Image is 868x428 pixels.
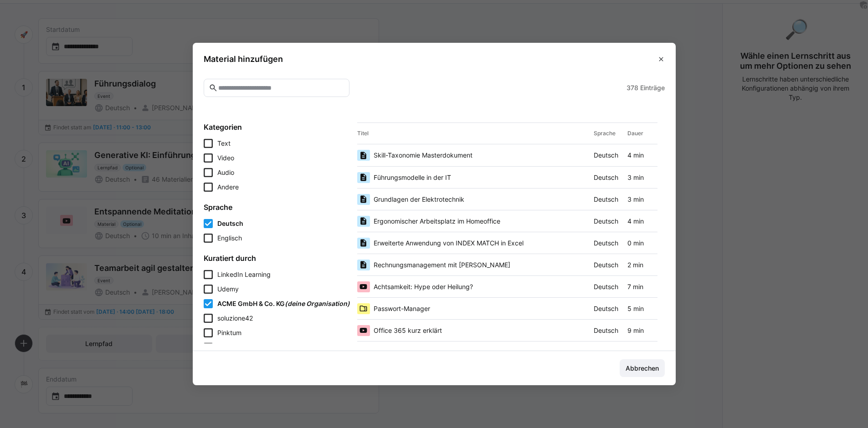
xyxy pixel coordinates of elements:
[594,151,624,160] span: Deutsch
[374,239,524,248] span: Erweiterte Anwendung von INDEX MATCH in Excel
[627,282,657,291] span: 7 min
[374,195,464,204] span: Grundlagen der Elektrotechnik
[627,326,657,335] span: 9 min
[217,234,242,243] span: Englisch
[374,282,473,291] span: Achtsamkeit: Hype oder Heilung?
[217,153,234,163] span: Video
[374,304,430,313] span: Passwort-Manager
[627,130,657,137] div: Dauer
[627,304,657,313] span: 5 min
[594,173,624,182] span: Deutsch
[217,270,271,278] span: LinkedIn Learning
[204,54,283,64] h3: Material hinzufügen
[640,83,665,92] span: Einträge
[374,151,473,160] span: Skill-Taxonomie Masterdokument
[374,217,500,226] span: Ergonomischer Arbeitsplatz im Homeoffice
[217,285,239,293] span: Udemy
[627,217,657,226] span: 4 min
[204,254,350,263] h4: Kuratiert durch
[374,173,451,182] span: Führungsmodelle in der IT
[594,304,624,313] span: Deutsch
[217,183,239,192] span: Andere
[217,168,234,177] span: Audio
[217,329,241,336] span: Pinktum
[594,326,624,335] span: Deutsch
[204,122,350,132] h4: Kategorien
[217,314,253,322] span: soluzione42
[204,203,350,212] h4: Sprache
[217,219,243,228] span: Deutsch
[217,300,285,307] span: ACME GmbH & Co. KG
[357,130,590,137] div: Titel
[627,151,657,160] span: 4 min
[594,195,624,204] span: Deutsch
[627,83,638,92] span: 378
[627,239,657,248] span: 0 min
[594,217,624,226] span: Deutsch
[374,326,442,335] span: Office 365 kurz erklärt
[627,173,657,182] span: 3 min
[627,260,657,270] span: 2 min
[594,260,624,270] span: Deutsch
[594,130,624,137] div: Sprache
[620,359,665,377] button: Abbrechen
[594,239,624,248] span: Deutsch
[627,195,657,204] span: 3 min
[624,364,660,373] span: Abbrechen
[374,260,510,270] span: Rechnungsmanagement mit [PERSON_NAME]
[594,282,624,291] span: Deutsch
[285,300,350,307] span: (deine Organisation)
[217,139,231,148] span: Text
